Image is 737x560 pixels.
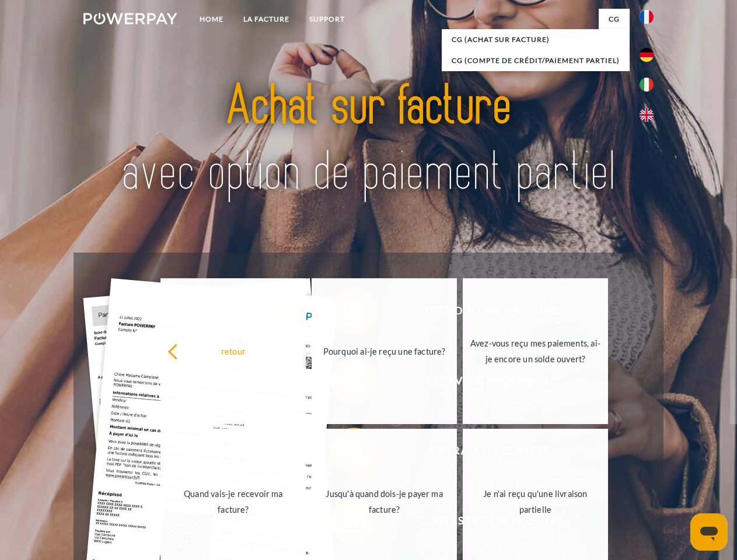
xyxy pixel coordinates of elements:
img: fr [640,10,654,24]
div: Jusqu'à quand dois-je payer ma facture? [319,486,450,517]
a: Home [190,9,233,30]
a: Support [299,9,355,30]
div: Avez-vous reçu mes paiements, ai-je encore un solde ouvert? [470,335,601,367]
div: retour [167,343,299,359]
a: CG (achat sur facture) [442,29,630,50]
a: Avez-vous reçu mes paiements, ai-je encore un solde ouvert? [463,278,608,424]
img: title-powerpay_fr.svg [111,56,626,223]
img: it [640,78,654,92]
img: logo-powerpay-white.svg [83,13,177,24]
div: Quand vais-je recevoir ma facture? [167,486,299,517]
div: Je n'ai reçu qu'une livraison partielle [470,486,601,517]
a: CG (Compte de crédit/paiement partiel) [442,50,630,71]
a: LA FACTURE [233,9,299,30]
iframe: Bouton de lancement de la fenêtre de messagerie [690,513,728,551]
img: en [640,108,654,122]
img: de [640,48,654,62]
a: CG [599,9,630,30]
div: Pourquoi ai-je reçu une facture? [319,343,450,359]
